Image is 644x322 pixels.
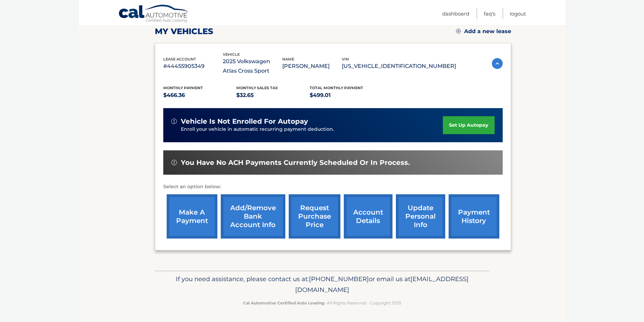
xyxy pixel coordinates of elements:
[309,275,369,283] span: [PHONE_NUMBER]
[163,61,223,71] p: #44455905349
[159,274,485,295] p: If you need assistance, please contact us at: or email us at
[456,29,461,33] img: add.svg
[289,194,340,239] a: request purchase price
[163,85,203,90] span: Monthly Payment
[236,91,310,100] p: $32.65
[118,4,189,24] a: Cal Automotive
[443,116,494,134] a: set up autopay
[171,119,177,124] img: alert-white.svg
[181,126,443,133] p: Enroll your vehicle in automatic recurring payment deduction.
[163,91,237,100] p: $466.36
[163,57,196,61] span: lease account
[159,299,485,306] p: - All Rights Reserved - Copyright 2025
[344,194,392,239] a: account details
[449,194,499,239] a: payment history
[442,8,469,19] a: Dashboard
[342,61,456,71] p: [US_VEHICLE_IDENTIFICATION_NUMBER]
[484,8,495,19] a: FAQ's
[181,117,308,126] span: vehicle is not enrolled for autopay
[181,158,410,167] span: You have no ACH payments currently scheduled or in process.
[221,194,285,239] a: Add/Remove bank account info
[243,300,324,305] strong: Cal Automotive Certified Auto Leasing
[310,91,383,100] p: $499.01
[510,8,526,19] a: Logout
[155,26,213,36] h2: my vehicles
[282,57,294,61] span: name
[223,52,240,57] span: vehicle
[171,160,177,165] img: alert-white.svg
[167,194,217,239] a: make a payment
[223,57,282,76] p: 2025 Volkswagen Atlas Cross Sport
[396,194,445,239] a: update personal info
[492,58,503,69] img: accordion-active.svg
[310,85,363,90] span: Total Monthly Payment
[282,61,342,71] p: [PERSON_NAME]
[163,183,503,191] p: Select an option below:
[236,85,278,90] span: Monthly sales Tax
[295,275,469,294] span: [EMAIL_ADDRESS][DOMAIN_NAME]
[342,57,349,61] span: vin
[456,28,511,35] a: Add a new lease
